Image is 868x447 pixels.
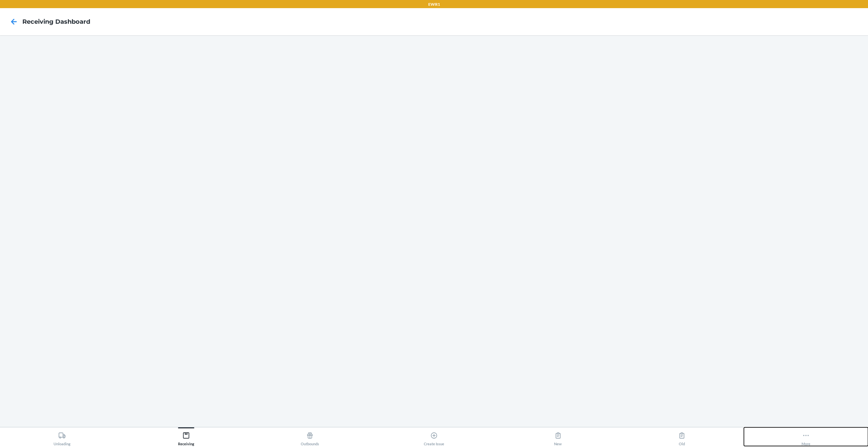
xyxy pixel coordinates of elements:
div: Unloading [54,429,71,446]
button: Old [620,427,744,446]
button: More [744,427,868,446]
div: Outbounds [301,429,319,446]
div: More [802,429,810,446]
iframe: Receiving dashboard [5,41,863,422]
button: Receiving [124,427,248,446]
button: Outbounds [248,427,372,446]
div: New [554,429,562,446]
div: Old [678,429,686,446]
p: EWR1 [428,1,440,7]
h4: Receiving dashboard [22,17,90,26]
button: Create Issue [372,427,496,446]
div: Create Issue [424,429,444,446]
div: Receiving [178,429,194,446]
button: New [496,427,620,446]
